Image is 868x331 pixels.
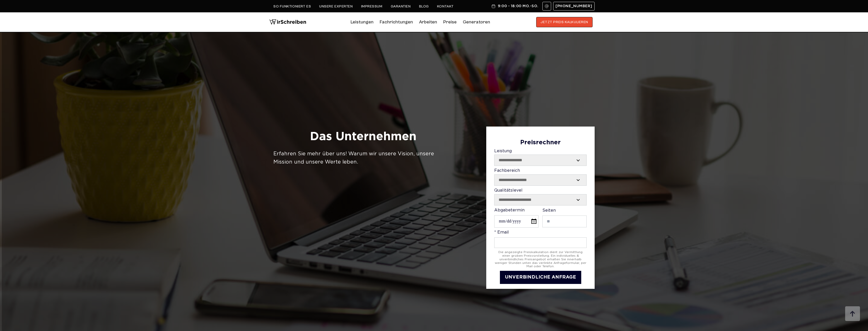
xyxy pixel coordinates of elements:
[491,4,496,8] img: Schedule
[494,175,586,185] select: Fachbereich
[536,17,593,27] button: JETZT PREIS KALKULIEREN
[419,4,429,8] a: Blog
[443,19,457,25] a: Preise
[494,237,587,248] input: * Email
[545,4,549,8] img: Email
[542,209,556,212] span: Seiten
[494,194,586,205] select: Qualitätslevel
[505,275,576,279] span: UNVERBINDLICHE ANFRAGE
[498,4,538,8] span: 9:00 - 18:00 Mo.-So.
[437,4,454,8] a: Kontakt
[555,4,592,8] span: [PHONE_NUMBER]
[494,188,587,205] label: Qualitätslevel
[500,271,581,284] button: UNVERBINDLICHE ANFRAGE
[494,149,587,166] label: Leistung
[494,155,586,166] select: Leistung
[494,168,587,186] label: Fachbereich
[494,139,587,284] form: Contact form
[273,129,453,145] h1: Das Unternehmen
[463,18,490,26] a: Generatoren
[273,4,311,8] a: So funktioniert es
[419,18,437,26] a: Arbeiten
[351,18,374,26] a: Leistungen
[553,2,595,11] a: [PHONE_NUMBER]
[361,4,383,8] a: Impressum
[319,4,353,8] a: Unsere Experten
[391,4,411,8] a: Garantien
[494,208,539,228] label: Abgabetermin
[380,18,413,26] a: Fachrichtungen
[269,17,306,27] img: logo wirschreiben
[494,230,587,248] label: * Email
[494,251,587,268] div: Die angezeigte Preiskalkulation dient zur Vermittlung einer groben Preisvorstellung. Ein individu...
[494,139,587,146] div: Preisrechner
[273,150,453,166] div: Erfahren Sie mehr über uns! Warum wir unsere Vision, unsere Mission und unsere Werte leben.
[845,306,860,322] img: button top
[494,215,539,227] input: Abgabetermin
